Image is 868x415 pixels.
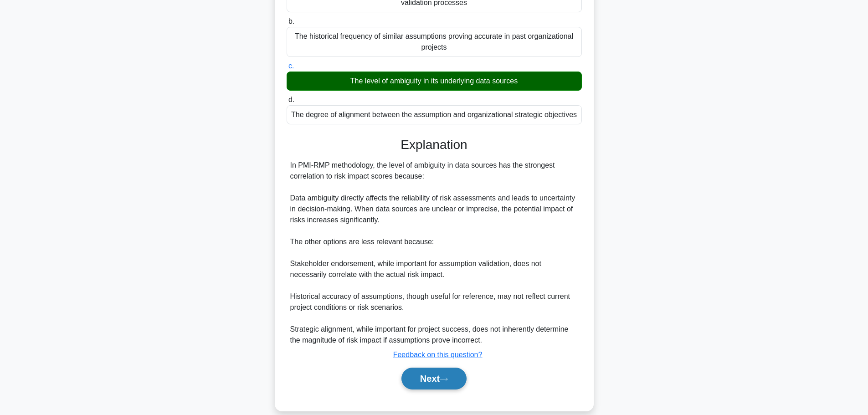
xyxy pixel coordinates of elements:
h3: Explanation [292,137,576,153]
div: The level of ambiguity in its underlying data sources [287,72,582,91]
button: Next [401,368,467,389]
div: The degree of alignment between the assumption and organizational strategic objectives [287,105,582,124]
a: Feedback on this question? [393,351,483,359]
span: d. [288,96,294,103]
div: In PMI-RMP methodology, the level of ambiguity in data sources has the strongest correlation to r... [290,160,578,346]
span: b. [288,17,294,25]
span: c. [288,62,294,70]
div: The historical frequency of similar assumptions proving accurate in past organizational projects [287,27,582,57]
